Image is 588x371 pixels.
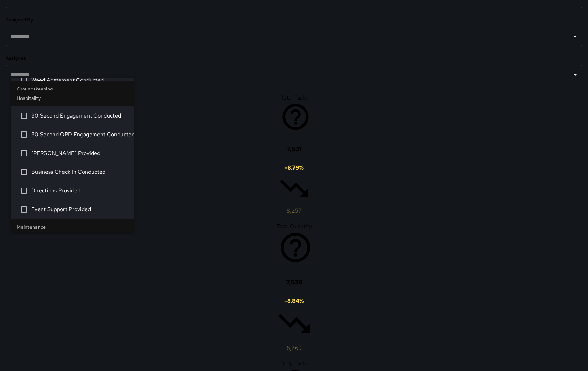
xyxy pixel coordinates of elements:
li: Hospitality [11,90,134,107]
span: 8,257 [287,207,302,214]
span: Total Quantity [276,223,312,230]
h3: 7,538 [275,274,313,291]
span: -8.79 % [285,164,304,171]
svg: Total number of tasks in the selected period, compared to the previous period. [280,101,311,132]
span: Total Tasks [281,94,308,101]
span: Daily Tasks [280,360,308,367]
span: Directions Provided [31,187,128,195]
span: 30 Second OPD Engagement Conducted [31,131,128,139]
span: -8.84 % [284,297,304,304]
h6: Assignee [6,54,582,62]
li: Groundskeeping [11,81,134,97]
button: Open [570,32,580,41]
span: [PERSON_NAME] Provided [31,149,128,158]
span: Event Support Provided [31,206,128,214]
li: Maintenance [11,219,134,236]
span: 8,269 [287,344,302,352]
span: Business Check In Conducted [31,168,128,176]
span: 30 Second Engagement Conducted [31,112,128,120]
h3: 7,531 [277,140,311,157]
svg: Total task quantity in the selected period, compared to the previous period. [278,230,313,265]
button: Open [570,70,580,79]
